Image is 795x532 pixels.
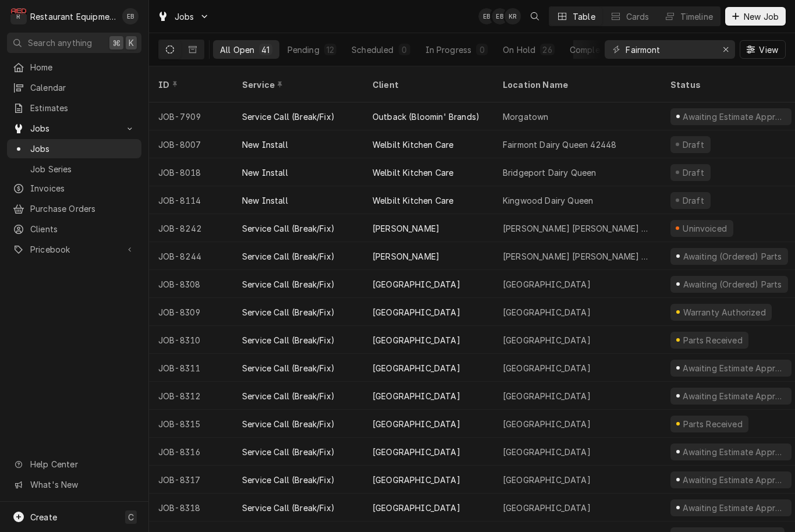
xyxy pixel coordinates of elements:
span: Clients [30,223,136,235]
div: Fairmont Dairy Queen 42448 [503,139,616,151]
div: JOB-7909 [149,102,233,130]
div: Welbilt Kitchen Care [372,194,453,207]
div: [GEOGRAPHIC_DATA] [503,502,591,514]
div: JOB-8308 [149,270,233,298]
div: New Install [242,166,288,179]
div: [GEOGRAPHIC_DATA] [372,278,460,290]
div: [GEOGRAPHIC_DATA] [503,418,591,430]
div: [GEOGRAPHIC_DATA] [503,306,591,318]
span: Help Center [30,458,134,470]
div: Morgatown [503,111,548,123]
span: Create [30,512,57,522]
div: Awaiting Estimate Approval [682,362,787,374]
div: Service [242,79,352,91]
div: 41 [261,44,269,56]
div: EB [478,8,495,24]
div: Scheduled [352,44,393,56]
div: Status [670,79,789,91]
div: Service Call (Break/Fix) [242,334,335,346]
div: [GEOGRAPHIC_DATA] [372,446,460,458]
div: On Hold [503,44,535,56]
div: Draft [681,194,706,207]
span: Jobs [30,122,118,134]
div: [GEOGRAPHIC_DATA] [503,390,591,402]
div: Completed [570,44,613,56]
a: Calendar [7,78,141,97]
div: Parts Received [682,418,744,430]
div: Awaiting Estimate Approval [682,111,787,123]
button: Erase input [716,40,735,59]
span: ⌘ [112,37,120,49]
div: In Progress [425,44,472,56]
div: Service Call (Break/Fix) [242,222,335,235]
div: Table [573,10,595,23]
div: Service Call (Break/Fix) [242,418,335,430]
div: JOB-8310 [149,326,233,354]
span: Jobs [30,143,136,155]
div: Awaiting Estimate Approval [682,446,787,458]
a: Go to Help Center [7,455,141,474]
div: [GEOGRAPHIC_DATA] [372,306,460,318]
div: Emily Bird's Avatar [122,8,139,24]
div: EB [122,8,139,24]
div: 0 [478,44,485,56]
div: Client [372,79,482,91]
div: [GEOGRAPHIC_DATA] [372,334,460,346]
a: Go to Pricebook [7,240,141,259]
div: JOB-8312 [149,382,233,410]
div: JOB-8311 [149,354,233,382]
div: [GEOGRAPHIC_DATA] [372,390,460,402]
div: [PERSON_NAME] [PERSON_NAME] #349 [503,222,652,235]
div: Service Call (Break/Fix) [242,278,335,290]
div: Parts Received [682,334,744,346]
input: Keyword search [626,40,713,59]
div: Service Call (Break/Fix) [242,362,335,374]
div: Emily Bird's Avatar [478,8,495,24]
div: Welbilt Kitchen Care [372,139,453,151]
a: Jobs [7,139,141,158]
div: 12 [326,44,334,56]
div: Warranty Authorized [682,306,767,318]
div: [GEOGRAPHIC_DATA] [372,418,460,430]
div: Awaiting (Ordered) Parts [682,278,783,290]
div: Awaiting (Ordered) Parts [682,250,783,263]
div: Service Call (Break/Fix) [242,446,335,458]
a: Home [7,58,141,77]
div: Awaiting Estimate Approval [682,474,787,486]
button: Open search [526,7,544,26]
a: Purchase Orders [7,199,141,218]
div: [GEOGRAPHIC_DATA] [503,474,591,486]
div: New Install [242,194,288,207]
div: Kingwood Dairy Queen [503,194,593,207]
a: Go to What's New [7,475,141,494]
span: Jobs [175,10,194,23]
span: Home [30,61,136,73]
div: Restaurant Equipment Diagnostics [30,10,116,23]
button: New Job [725,7,786,26]
span: Estimates [30,102,136,114]
a: Estimates [7,98,141,118]
div: Draft [681,166,706,179]
button: View [740,40,786,59]
div: Awaiting Estimate Approval [682,390,787,402]
div: JOB-8316 [149,438,233,466]
div: Service Call (Break/Fix) [242,250,335,263]
div: Restaurant Equipment Diagnostics's Avatar [10,8,27,24]
span: Job Series [30,163,136,175]
div: JOB-8114 [149,186,233,214]
div: Emily Bird's Avatar [492,8,508,24]
div: Bridgeport Dairy Queen [503,166,597,179]
div: New Install [242,139,288,151]
div: Service Call (Break/Fix) [242,306,335,318]
div: [PERSON_NAME] [372,222,439,235]
div: JOB-8007 [149,130,233,158]
div: Service Call (Break/Fix) [242,111,335,123]
div: JOB-8315 [149,410,233,438]
div: Awaiting Estimate Approval [682,502,787,514]
a: Clients [7,219,141,239]
div: 0 [401,44,408,56]
span: New Job [741,10,781,23]
span: Purchase Orders [30,203,136,215]
div: Location Name [503,79,650,91]
span: C [128,511,134,523]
